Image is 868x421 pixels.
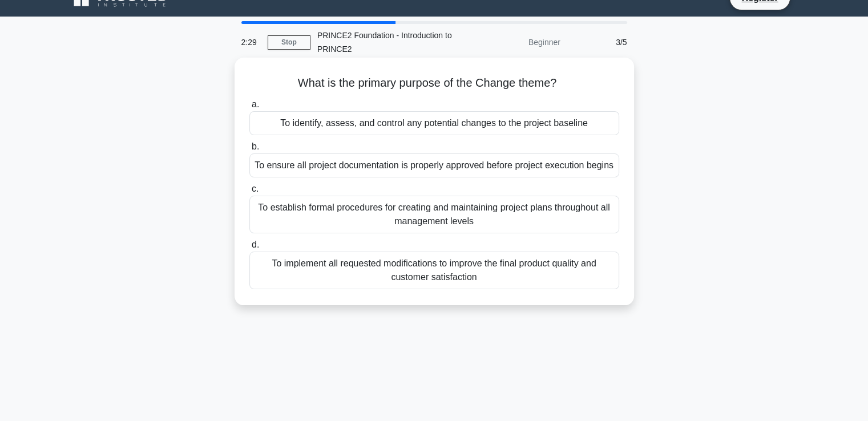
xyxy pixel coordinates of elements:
div: 2:29 [235,31,268,54]
h5: What is the primary purpose of the Change theme? [248,76,620,91]
span: d. [252,240,259,249]
a: Stop [268,35,310,50]
div: 3/5 [567,31,634,54]
div: To establish formal procedures for creating and maintaining project plans throughout all manageme... [249,196,619,233]
div: PRINCE2 Foundation - Introduction to PRINCE2 [310,24,467,60]
div: To identify, assess, and control any potential changes to the project baseline [249,111,619,135]
div: Beginner [467,31,567,54]
span: a. [252,99,259,109]
span: b. [252,141,259,151]
div: To ensure all project documentation is properly approved before project execution begins [249,153,619,177]
div: To implement all requested modifications to improve the final product quality and customer satisf... [249,252,619,289]
span: c. [252,184,259,193]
